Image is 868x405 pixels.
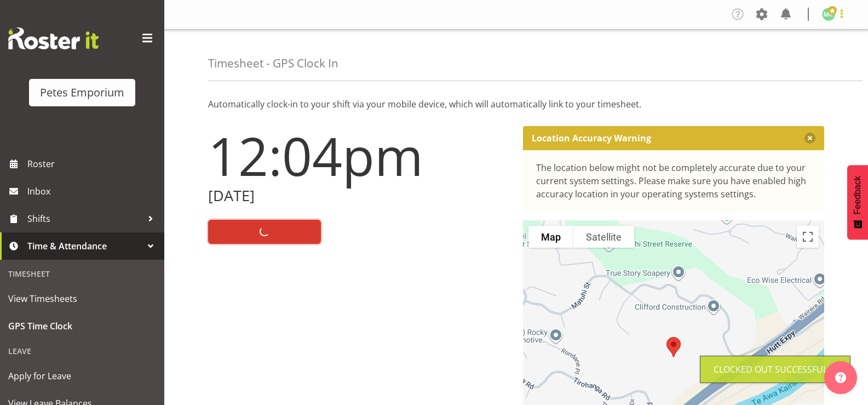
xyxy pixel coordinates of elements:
button: Feedback - Show survey [847,165,868,239]
button: Show street map [528,226,573,248]
span: Feedback [853,176,863,214]
span: Shifts [27,210,142,227]
button: Toggle fullscreen view [797,226,819,248]
span: GPS Time Clock [8,318,156,334]
span: Time & Attendance [27,238,142,254]
span: Roster [27,156,159,172]
p: Location Accuracy Warning [532,133,651,144]
span: Inbox [27,183,159,199]
a: GPS Time Clock [3,312,162,340]
span: View Timesheets [8,290,156,307]
div: The location below might not be completely accurate due to your current system settings. Please m... [536,161,812,201]
a: View Timesheets [3,285,162,312]
div: Clocked out Successfully [714,363,837,376]
div: Timesheet [3,263,162,285]
a: Apply for Leave [3,362,162,390]
h4: Timesheet - GPS Clock In [208,57,338,70]
div: Petes Emporium [40,84,124,101]
img: melissa-cowen2635.jpg [822,8,835,21]
h2: [DATE] [208,187,510,204]
button: Close message [804,133,815,144]
div: Leave [3,340,162,362]
span: Apply for Leave [8,368,156,384]
img: Rosterit website logo [8,27,99,49]
p: Automatically clock-in to your shift via your mobile device, which will automatically link to you... [208,98,824,111]
img: help-xxl-2.png [835,372,846,383]
h1: 12:04pm [208,126,510,185]
button: Show satellite imagery [573,226,634,248]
